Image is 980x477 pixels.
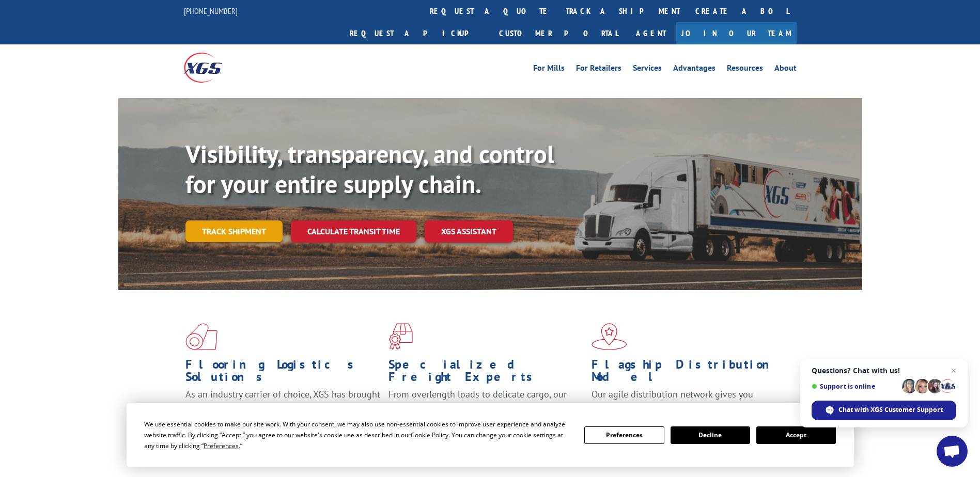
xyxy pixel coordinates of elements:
span: Close chat [947,364,960,377]
span: As an industry carrier of choice, XGS has brought innovation and dedication to flooring logistics... [185,388,380,425]
a: About [774,64,797,75]
img: xgs-icon-flagship-distribution-model-red [592,323,627,350]
h1: Flooring Logistics Solutions [185,358,381,388]
div: Open chat [937,436,968,467]
img: xgs-icon-focused-on-flooring-red [388,323,413,350]
div: Cookie Consent Prompt [127,403,854,467]
b: Visibility, transparency, and control for your entire supply chain. [185,138,554,200]
button: Preferences [584,426,664,444]
a: Join Our Team [676,22,797,44]
span: Preferences [204,441,239,450]
img: xgs-icon-total-supply-chain-intelligence-red [185,323,217,350]
span: Our agile distribution network gives you nationwide inventory management on demand. [592,388,782,412]
a: Agent [626,22,676,44]
a: For Retailers [576,64,621,75]
a: Advantages [673,64,715,75]
a: Resources [727,64,763,75]
h1: Specialized Freight Experts [388,358,584,388]
button: Accept [756,426,836,444]
div: We use essential cookies to make our site work. With your consent, we may also use non-essential ... [144,419,572,451]
a: [PHONE_NUMBER] [184,6,238,16]
a: Request a pickup [342,22,491,44]
a: For Mills [533,64,565,75]
a: Track shipment [185,220,283,242]
span: Support is online [812,383,898,390]
a: Services [633,64,662,75]
div: Chat with XGS Customer Support [812,401,956,420]
h1: Flagship Distribution Model [592,358,787,388]
p: From overlength loads to delicate cargo, our experienced staff knows the best way to move your fr... [388,388,584,434]
span: Cookie Policy [411,431,448,439]
button: Decline [671,426,750,444]
a: Calculate transit time [291,220,416,243]
a: XGS ASSISTANT [425,220,513,243]
a: Customer Portal [491,22,626,44]
span: Questions? Chat with us! [812,367,956,375]
span: Chat with XGS Customer Support [838,405,943,415]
